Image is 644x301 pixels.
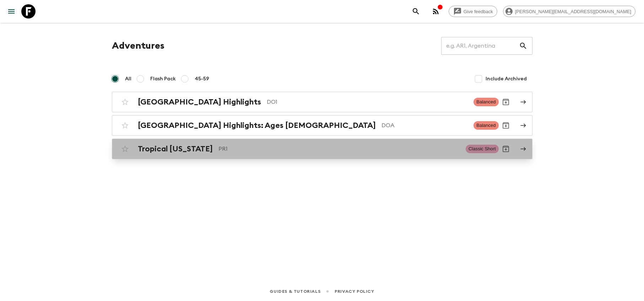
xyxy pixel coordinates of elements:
[499,142,513,156] button: Archive
[150,75,176,82] span: Flash Pack
[138,97,261,107] h2: [GEOGRAPHIC_DATA] Highlights
[112,92,532,112] a: [GEOGRAPHIC_DATA] HighlightsDO1BalancedArchive
[138,121,376,130] h2: [GEOGRAPHIC_DATA] Highlights: Ages [DEMOGRAPHIC_DATA]
[503,6,635,17] div: [PERSON_NAME][EMAIL_ADDRESS][DOMAIN_NAME]
[449,6,497,17] a: Give feedback
[473,98,498,106] span: Balanced
[499,95,513,109] button: Archive
[335,287,374,295] a: Privacy Policy
[125,75,131,82] span: All
[466,145,499,153] span: Classic Short
[381,121,468,130] p: DOA
[511,9,635,14] span: [PERSON_NAME][EMAIL_ADDRESS][DOMAIN_NAME]
[218,145,460,153] p: PR1
[138,144,213,154] h2: Tropical [US_STATE]
[195,75,209,82] span: 45-59
[112,115,532,136] a: [GEOGRAPHIC_DATA] Highlights: Ages [DEMOGRAPHIC_DATA]DOABalancedArchive
[441,36,519,56] input: e.g. AR1, Argentina
[409,4,423,18] button: search adventures
[499,118,513,133] button: Archive
[267,98,468,106] p: DO1
[112,139,532,159] a: Tropical [US_STATE]PR1Classic ShortArchive
[270,287,320,295] a: Guides & Tutorials
[486,75,527,82] span: Include Archived
[112,39,164,53] h1: Adventures
[473,121,498,130] span: Balanced
[4,4,18,18] button: menu
[460,9,497,14] span: Give feedback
